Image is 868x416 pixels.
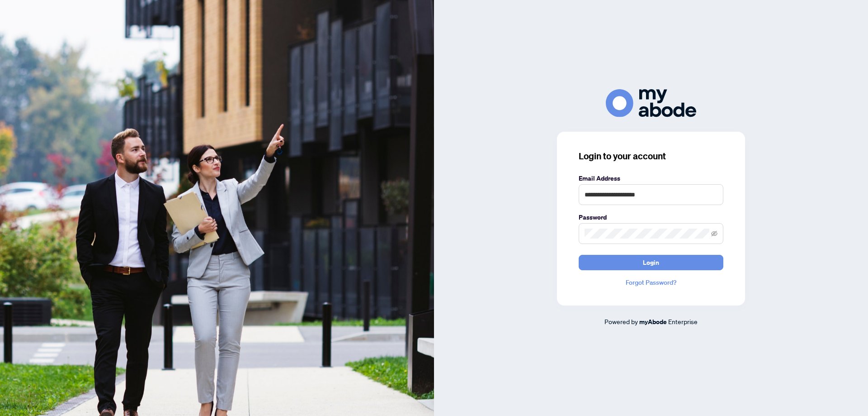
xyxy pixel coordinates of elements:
[668,317,698,325] span: Enterprise
[579,277,723,287] a: Forgot Password?
[604,317,638,325] span: Powered by
[639,317,667,327] a: myAbode
[579,212,723,222] label: Password
[579,173,723,183] label: Email Address
[579,255,723,270] button: Login
[579,150,723,163] h3: Login to your account
[643,255,659,270] span: Login
[606,89,696,117] img: ma-logo
[711,230,717,237] span: eye-invisible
